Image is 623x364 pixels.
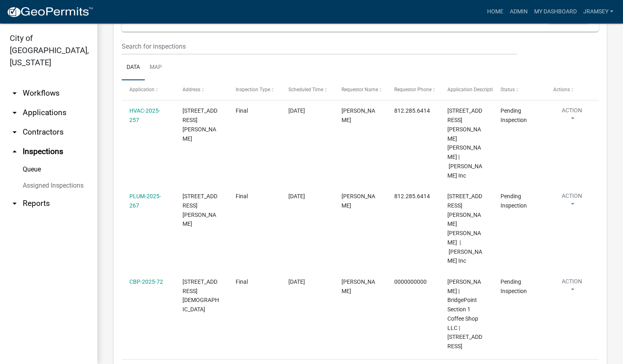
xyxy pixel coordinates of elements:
[501,87,515,92] span: Status
[175,80,228,100] datatable-header-cell: Address
[288,87,323,92] span: Scheduled Time
[507,4,531,19] a: Admin
[342,193,375,209] span: Mike Kruer
[501,107,527,123] span: Pending Inspection
[342,87,378,92] span: Requestor Name
[183,193,217,227] span: 3519 LAURA DRIVE
[129,278,163,285] a: CBP-2025-72
[553,106,591,126] button: Action
[288,106,326,116] div: [DATE]
[10,199,19,208] i: arrow_drop_down
[183,278,219,313] span: 3020-3060 GOTTBRATH WAY
[394,107,430,114] span: 812.285.6414
[10,88,19,98] i: arrow_drop_down
[236,107,248,114] span: Final
[183,107,217,141] span: 3519 LAURA DRIVE
[447,87,498,92] span: Application Description
[288,277,326,287] div: [DATE]
[484,4,507,19] a: Home
[447,107,482,178] span: 3519 LAURA DRIVE 3519 Laura Drive, LOT 45 | D.R Horton Inc
[553,87,570,92] span: Actions
[122,55,145,81] a: Data
[288,192,326,201] div: [DATE]
[447,193,482,264] span: 3519 LAURA DRIVE 3519 Laura Drive | D.R Horton Inc
[129,193,161,209] a: PLUM-2025-267
[10,147,19,156] i: arrow_drop_up
[334,80,387,100] datatable-header-cell: Requestor Name
[546,80,599,100] datatable-header-cell: Actions
[440,80,493,100] datatable-header-cell: Application Description
[394,278,427,285] span: 0000000000
[342,278,375,294] span: Jeremy Ramsey
[10,127,19,137] i: arrow_drop_down
[447,278,482,349] span: Kyle Henry | BridgePoint Section 1 Coffee Shop LLC | 3020-3060 GOTTBRATH WAY
[501,278,527,294] span: Pending Inspection
[501,193,527,209] span: Pending Inspection
[183,87,200,92] span: Address
[387,80,440,100] datatable-header-cell: Requestor Phone
[281,80,334,100] datatable-header-cell: Scheduled Time
[342,107,375,123] span: Jeremy Ramsey
[129,107,160,123] a: HVAC-2025-257
[122,38,517,55] input: Search for inspections
[145,55,167,81] a: Map
[236,278,248,285] span: Final
[236,193,248,199] span: Final
[580,4,617,19] a: jramsey
[129,87,155,92] span: Application
[122,80,175,100] datatable-header-cell: Application
[493,80,546,100] datatable-header-cell: Status
[394,87,432,92] span: Requestor Phone
[394,193,430,199] span: 812.285.6414
[236,87,270,92] span: Inspection Type
[553,277,591,298] button: Action
[553,192,591,212] button: Action
[228,80,281,100] datatable-header-cell: Inspection Type
[531,4,580,19] a: My Dashboard
[10,108,19,118] i: arrow_drop_down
